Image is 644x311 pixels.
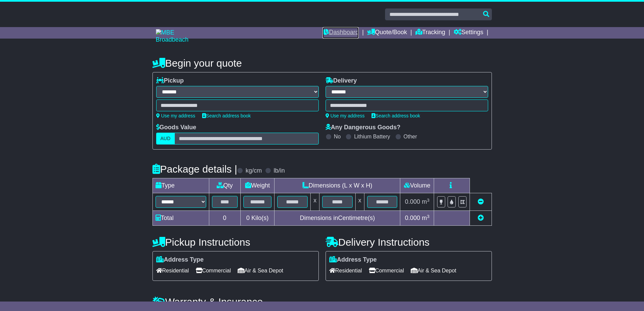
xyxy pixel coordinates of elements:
[152,237,319,248] h4: Pickup Instructions
[334,133,341,140] label: No
[404,133,417,140] label: Other
[275,178,400,193] td: Dimensions (L x W x H)
[369,265,404,276] span: Commercial
[355,193,364,211] td: x
[209,178,240,193] td: Qty
[156,113,195,118] a: Use my address
[156,77,184,85] label: Pickup
[427,214,430,219] sup: 3
[329,256,377,264] label: Address Type
[326,237,492,248] h4: Delivery Instructions
[405,215,420,221] span: 0.000
[240,211,275,226] td: Kilo(s)
[202,113,251,118] a: Search address book
[422,198,430,205] span: m
[367,27,407,39] a: Quote/Book
[152,163,237,175] h4: Package details |
[275,211,400,226] td: Dimensions in Centimetre(s)
[152,211,209,226] td: Total
[326,113,365,118] a: Use my address
[405,198,420,205] span: 0.000
[196,265,231,276] span: Commercial
[427,198,430,203] sup: 3
[156,124,196,131] label: Goods Value
[156,133,175,145] label: AUD
[311,193,319,211] td: x
[323,27,359,39] a: Dashboard
[156,256,204,264] label: Address Type
[152,178,209,193] td: Type
[326,124,401,131] label: Any Dangerous Goods?
[238,265,283,276] span: Air & Sea Depot
[415,27,445,39] a: Tracking
[354,133,390,140] label: Lithium Battery
[156,265,189,276] span: Residential
[411,265,456,276] span: Air & Sea Depot
[478,215,484,221] a: Add new item
[372,113,420,118] a: Search address book
[152,296,492,307] h4: Warranty & Insurance
[152,58,492,69] h4: Begin your quote
[454,27,483,39] a: Settings
[422,215,430,221] span: m
[246,215,249,221] span: 0
[209,211,240,226] td: 0
[273,167,285,175] label: lb/in
[478,198,484,205] a: Remove this item
[240,178,275,193] td: Weight
[326,77,357,85] label: Delivery
[400,178,434,193] td: Volume
[245,167,262,175] label: kg/cm
[329,265,362,276] span: Residential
